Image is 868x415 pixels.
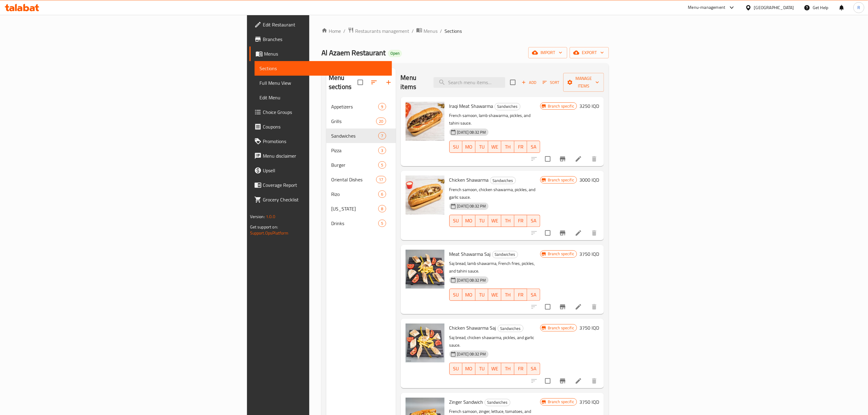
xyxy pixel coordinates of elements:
[259,94,387,101] span: Edit Menu
[475,215,489,227] button: TU
[533,49,562,57] span: import
[406,324,444,362] img: Chicken Shawarma Saj
[498,325,523,332] div: Sandwiches
[379,133,386,139] span: 7
[250,229,289,237] a: Support.OpsPlatform
[249,119,392,134] a: Coupons
[416,27,437,35] a: Menus
[545,103,577,109] span: Branch specific
[455,351,489,357] span: [DATE] 08:32 PM
[465,142,473,151] span: MO
[465,364,473,373] span: MO
[331,147,378,154] span: Pizza
[545,325,577,331] span: Branch specific
[406,250,444,289] img: Meat Shawarma Saj
[449,289,463,301] button: SU
[259,79,387,87] span: Full Menu View
[378,190,386,198] div: items
[517,364,525,373] span: FR
[541,375,554,387] span: Select to update
[449,186,540,201] p: French samoon, chicken shawarma, pickles, and garlic sauce.
[379,206,386,212] span: 8
[412,27,414,35] li: /
[575,229,582,237] a: Edit menu item
[545,399,577,405] span: Branch specific
[575,49,604,57] span: export
[379,221,386,226] span: 5
[263,196,387,203] span: Grocery Checklist
[331,176,376,183] div: Oriental Dishes
[587,152,602,166] button: delete
[563,73,604,92] button: Manage items
[249,17,392,32] a: Edit Restaurant
[514,141,527,153] button: FR
[575,155,582,163] a: Edit menu item
[498,325,523,332] span: Sandwiches
[406,176,444,214] img: Chicken Shawarma
[527,289,540,301] button: SA
[579,176,599,184] h6: 3000 IQD
[527,215,540,227] button: SA
[545,177,577,183] span: Branch specific
[264,50,387,57] span: Menus
[449,397,483,406] span: Zinger Sandwich
[406,102,444,141] img: Iraqi Meat Shawarma
[587,226,602,240] button: delete
[263,138,387,145] span: Promotions
[449,101,493,111] span: Iraqi Meat Shawarma
[424,27,437,35] span: Menus
[250,213,265,221] span: Version:
[326,216,396,231] div: Drinks5
[331,161,378,169] span: Burger
[449,215,463,227] button: SU
[579,398,599,406] h6: 3750 IQD
[452,142,460,151] span: SU
[568,75,599,90] span: Manage items
[517,216,525,225] span: FR
[326,114,396,129] div: Grills20
[378,205,386,212] div: items
[449,141,463,153] button: SU
[555,226,570,240] button: Branch-specific-item
[555,300,570,314] button: Branch-specific-item
[378,147,386,154] div: items
[379,191,386,197] span: 6
[331,103,378,110] div: Appetizers
[475,363,489,375] button: TU
[478,216,486,225] span: TU
[462,289,475,301] button: MO
[530,142,538,151] span: SA
[326,99,396,114] div: Appetizers9
[541,153,554,165] span: Select to update
[555,152,570,166] button: Branch-specific-item
[478,364,486,373] span: TU
[478,142,486,151] span: TU
[455,129,489,135] span: [DATE] 08:32 PM
[321,27,609,35] nav: breadcrumb
[504,142,512,151] span: TH
[488,289,501,301] button: WE
[555,374,570,388] button: Branch-specific-item
[492,251,518,258] div: Sandwiches
[506,76,519,89] span: Select section
[331,205,378,212] span: [US_STATE]
[452,216,460,225] span: SU
[263,21,387,28] span: Edit Restaurant
[249,178,392,192] a: Coverage Report
[491,142,499,151] span: WE
[263,167,387,174] span: Upsell
[587,374,602,388] button: delete
[519,78,539,87] button: Add
[485,399,510,406] span: Sandwiches
[541,227,554,239] span: Select to update
[449,334,540,349] p: Saj bread, chicken shawarma, pickles, and garlic sauce.
[263,152,387,159] span: Menu disclaimer
[379,148,386,153] span: 3
[331,118,376,125] span: Grills
[478,290,486,299] span: TU
[545,251,577,257] span: Branch specific
[376,118,386,124] span: 20
[527,141,540,153] button: SA
[326,143,396,158] div: Pizza3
